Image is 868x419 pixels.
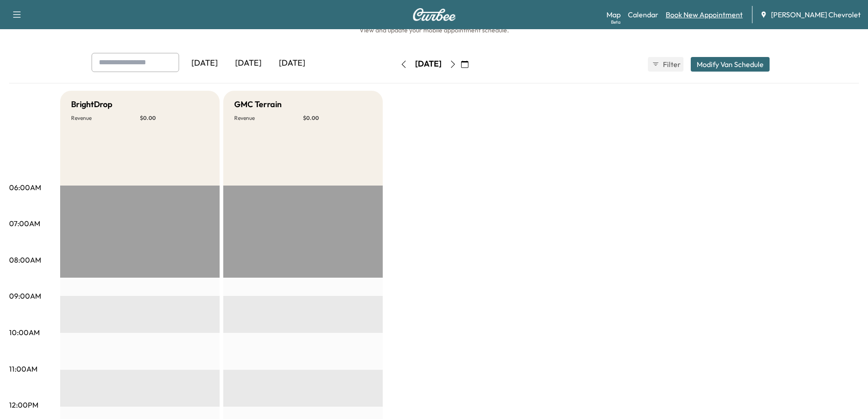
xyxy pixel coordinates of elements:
[606,9,621,20] a: MapBeta
[771,9,861,20] span: [PERSON_NAME] Chevrolet
[140,114,209,122] p: $ 0.00
[415,58,442,70] div: [DATE]
[611,19,621,26] div: Beta
[9,26,859,35] h6: View and update your mobile appointment schedule.
[71,114,140,122] p: Revenue
[234,98,282,111] h5: GMC Terrain
[412,8,456,21] img: Curbee Logo
[71,98,113,111] h5: BrightDrop
[9,327,40,338] p: 10:00AM
[9,254,41,265] p: 08:00AM
[9,363,37,374] p: 11:00AM
[9,290,41,301] p: 09:00AM
[183,53,226,74] div: [DATE]
[691,57,770,72] button: Modify Van Schedule
[303,114,372,122] p: $ 0.00
[628,9,658,20] a: Calendar
[648,57,683,72] button: Filter
[270,53,314,74] div: [DATE]
[9,399,38,410] p: 12:00PM
[9,182,41,193] p: 06:00AM
[226,53,270,74] div: [DATE]
[666,9,743,20] a: Book New Appointment
[234,114,303,122] p: Revenue
[663,59,679,70] span: Filter
[9,218,40,229] p: 07:00AM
